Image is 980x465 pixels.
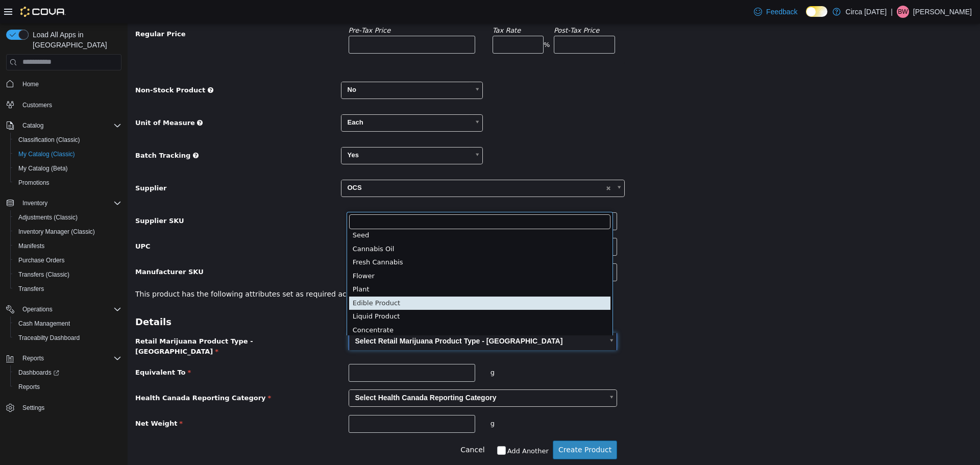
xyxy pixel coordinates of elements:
a: My Catalog (Classic) [14,148,79,160]
span: Classification (Classic) [18,136,80,144]
input: Dark Mode [806,6,827,17]
span: Purchase Orders [18,256,65,264]
div: Seed [222,205,483,219]
span: BW [898,6,908,18]
button: Operations [2,302,126,316]
span: Classification (Classic) [14,134,121,146]
button: Transfers [10,282,126,296]
button: Reports [18,352,48,364]
span: Purchase Orders [14,254,121,266]
span: Operations [18,303,121,315]
span: My Catalog (Beta) [18,164,68,173]
a: Settings [18,402,48,414]
span: My Catalog (Classic) [14,148,121,160]
span: Catalog [18,119,121,132]
span: Settings [18,401,121,414]
span: Inventory [18,197,121,209]
span: Home [22,80,39,88]
div: Plant [222,259,483,273]
a: Manifests [14,240,48,252]
div: Liquid Product [222,286,483,300]
div: Brynn Watson [897,6,909,18]
span: Promotions [18,179,50,187]
div: Fresh Cannabis [222,232,483,246]
span: Cash Management [18,320,70,328]
span: Load All Apps in [GEOGRAPHIC_DATA] [29,30,121,50]
button: Manifests [10,239,126,253]
span: Transfers (Classic) [14,268,121,281]
a: Purchase Orders [14,254,69,266]
button: Settings [2,400,126,415]
button: Promotions [10,176,126,190]
button: Reports [2,351,126,365]
button: Operations [18,303,57,315]
button: Reports [10,380,126,394]
button: Inventory [18,197,52,209]
span: Traceabilty Dashboard [18,334,80,342]
a: Cash Management [14,317,74,330]
button: Purchase Orders [10,253,126,267]
button: Cash Management [10,316,126,331]
span: Reports [18,383,40,391]
p: Circa [DATE] [846,6,887,18]
span: Inventory Manager (Classic) [18,228,95,236]
span: Manifests [18,242,44,250]
div: Concentrate [222,300,483,314]
a: Feedback [750,2,801,22]
button: Inventory [2,196,126,210]
button: Customers [2,97,126,112]
a: Reports [14,381,44,393]
nav: Complex example [6,72,121,442]
a: My Catalog (Beta) [14,162,72,175]
span: Dashboards [14,366,121,379]
span: My Catalog (Beta) [14,162,121,175]
a: Dashboards [10,365,126,380]
span: Manifests [14,240,121,252]
a: Inventory Manager (Classic) [14,226,99,238]
span: Transfers (Classic) [18,271,69,279]
button: Traceabilty Dashboard [10,331,126,345]
span: Reports [18,352,121,364]
span: Cash Management [14,317,121,330]
a: Promotions [14,177,54,189]
button: My Catalog (Beta) [10,161,126,176]
span: Inventory Manager (Classic) [14,226,121,238]
span: Traceabilty Dashboard [14,332,121,344]
button: My Catalog (Classic) [10,147,126,161]
button: Home [2,77,126,91]
button: Catalog [18,119,47,132]
span: Customers [18,99,121,111]
a: Transfers [14,283,48,295]
span: Transfers [14,283,121,295]
span: Catalog [22,121,43,130]
span: Adjustments (Classic) [14,211,121,224]
p: [PERSON_NAME] [913,6,972,18]
button: Catalog [2,118,126,133]
button: Adjustments (Classic) [10,210,126,225]
span: Inventory [22,199,47,207]
span: Dashboards [18,369,59,377]
span: Reports [14,381,121,393]
a: Adjustments (Classic) [14,211,82,224]
span: Feedback [766,7,797,17]
div: Edible Product [222,273,483,287]
img: Cova [20,7,66,17]
span: Transfers [18,285,44,293]
div: Cannabis Oil [222,219,483,233]
a: Home [18,78,43,90]
a: Dashboards [14,366,63,379]
span: Reports [22,354,44,362]
span: Promotions [14,177,121,189]
span: Customers [22,101,52,109]
div: Flower [222,246,483,260]
a: Customers [18,99,56,111]
span: My Catalog (Classic) [18,150,75,158]
button: Inventory Manager (Classic) [10,225,126,239]
p: | [891,6,893,18]
a: Traceabilty Dashboard [14,332,84,344]
span: Settings [22,404,44,412]
button: Transfers (Classic) [10,267,126,282]
a: Classification (Classic) [14,134,84,146]
button: Classification (Classic) [10,133,126,147]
